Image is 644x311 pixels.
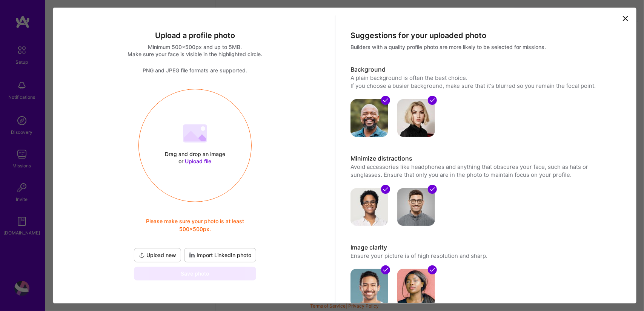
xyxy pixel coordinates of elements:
i: icon UploadDark [139,252,145,258]
h3: Minimize distractions [350,155,619,163]
div: Upload a profile photo [61,31,329,40]
span: Upload file [185,158,212,164]
button: Upload new [134,248,181,262]
img: avatar [350,188,388,226]
div: Drag and drop an image or [163,150,227,165]
h3: Background [350,66,619,74]
span: Upload new [139,251,176,259]
button: Import LinkedIn photo [184,248,256,262]
div: Make sure your face is visible in the highlighted circle. [61,51,329,58]
div: To import a profile photo add your LinkedIn URL to your profile. [184,248,256,262]
div: PNG and JPEG file formats are supported. [61,67,329,74]
div: Builders with a quality profile photo are more likely to be selected for missions. [350,43,619,51]
h3: Image clarity [350,244,619,252]
div: If you choose a busier background, make sure that it's blurred so you remain the focal point. [350,82,619,90]
div: Drag and drop an image or Upload filePlease make sure your photo is at least 500x500px.Upload new... [132,89,258,280]
img: avatar [397,188,435,226]
p: Avoid accessories like headphones and anything that obscures your face, such as hats or sunglasse... [350,163,619,179]
i: icon LinkedInDarkV2 [189,252,195,258]
div: A plain background is often the best choice. [350,74,619,82]
p: Ensure your picture is of high resolution and sharp. [350,252,619,260]
div: Suggestions for your uploaded photo [350,31,619,40]
img: avatar [350,269,388,306]
div: Minimum 500x500px and up to 5MB. [61,43,329,51]
span: Import LinkedIn photo [189,251,251,259]
img: avatar [397,99,435,137]
img: avatar [350,99,388,137]
span: Please make sure your photo is at least 500x500px. [132,217,258,233]
img: avatar [397,269,435,306]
